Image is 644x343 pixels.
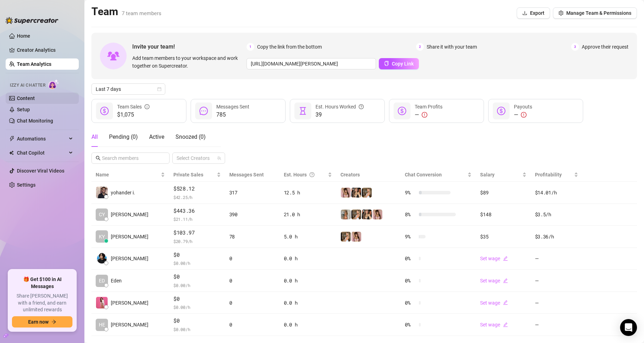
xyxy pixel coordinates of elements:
[571,43,579,51] span: 3
[379,58,419,69] button: Copy Link
[173,251,221,259] span: $0
[514,111,532,119] div: —
[480,322,508,328] a: Set wageedit
[405,189,416,197] span: 9 %
[497,107,505,115] span: dollar-circle
[216,104,249,110] span: Messages Sent
[9,150,14,155] img: Chat Copilot
[405,211,416,218] span: 8 %
[17,133,67,144] span: Automations
[17,168,64,174] a: Discover Viral Videos
[503,256,508,261] span: edit
[51,319,56,324] span: arrow-right
[96,171,159,179] span: Name
[173,273,221,281] span: $0
[416,43,424,51] span: 2
[531,248,582,270] td: —
[530,10,544,16] span: Export
[111,233,148,241] span: [PERSON_NAME]
[315,103,364,111] div: Est. Hours Worked
[405,277,416,285] span: 0 %
[145,103,149,111] span: info-circle
[9,136,15,142] span: thunderbolt
[12,276,72,290] span: 🎁 Get $100 in AI Messages
[173,326,221,333] span: $ 0.00 /h
[173,207,221,215] span: $443.36
[405,299,416,307] span: 0 %
[284,233,332,241] div: 5.0 h
[117,111,149,119] span: $1,075
[173,282,221,289] span: $ 0.00 /h
[6,17,58,24] img: logo-BBDzfeDw.svg
[96,297,108,308] img: Akkissa Lorrain…
[341,232,351,242] img: Charli
[173,216,221,223] span: $ 21.11 /h
[351,232,361,242] img: Runa
[480,211,526,218] div: $148
[341,188,351,198] img: Runa
[173,260,221,267] span: $ 0.00 /h
[111,277,122,285] span: Eden
[480,300,508,306] a: Set wageedit
[217,156,221,160] span: team
[415,111,442,119] div: —
[10,82,45,89] span: Izzy AI Chatter
[517,7,550,19] button: Export
[96,84,161,94] span: Last 7 days
[284,211,332,218] div: 21.0 h
[480,189,526,197] div: $89
[531,270,582,292] td: —
[176,133,206,140] span: Snoozed ( 0 )
[427,43,477,51] span: Share it with your team
[111,321,148,329] span: [PERSON_NAME]
[284,277,332,285] div: 0.0 h
[384,61,389,66] span: copy
[362,188,372,198] img: Charli
[199,107,208,115] span: message
[96,156,101,161] span: search
[559,11,563,15] span: setting
[149,133,164,140] span: Active
[17,44,73,56] a: Creator Analytics
[96,187,108,198] img: yohander izturi…
[405,172,442,177] span: Chat Conversion
[96,253,108,264] img: kenneth orio
[17,33,30,39] a: Home
[480,233,526,241] div: $35
[216,111,249,119] span: 785
[132,42,247,51] span: Invite your team!
[257,43,322,51] span: Copy the link from the bottom
[620,319,637,336] div: Open Intercom Messenger
[12,293,72,313] span: Share [PERSON_NAME] with a friend, and earn unlimited rewards
[535,189,578,197] div: $14.01 /h
[173,238,221,245] span: $ 20.79 /h
[341,210,351,219] img: Sav
[99,211,105,218] span: CY
[422,112,427,118] span: exclamation-circle
[336,168,401,182] th: Creators
[4,333,8,338] span: build
[17,147,67,158] span: Chat Copilot
[99,321,105,329] span: HE
[480,256,508,261] a: Set wageedit
[173,229,221,237] span: $103.97
[17,118,53,124] a: Chat Monitoring
[553,7,637,19] button: Manage Team & Permissions
[173,304,221,311] span: $ 0.00 /h
[372,210,382,219] img: Runa
[514,104,532,110] span: Payouts
[173,185,221,193] span: $528.12
[405,233,416,241] span: 9 %
[535,211,578,218] div: $3.5 /h
[284,171,326,179] div: Est. Hours
[102,154,160,162] input: Search members
[111,189,135,197] span: yohander i.
[109,133,138,141] div: Pending ( 0 )
[173,295,221,303] span: $0
[229,189,275,197] div: 317
[582,43,629,51] span: Approve their request
[132,54,244,70] span: Add team members to your workspace and work together on Supercreator.
[99,277,105,285] span: ED
[28,319,49,325] span: Earn now
[99,233,105,241] span: KY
